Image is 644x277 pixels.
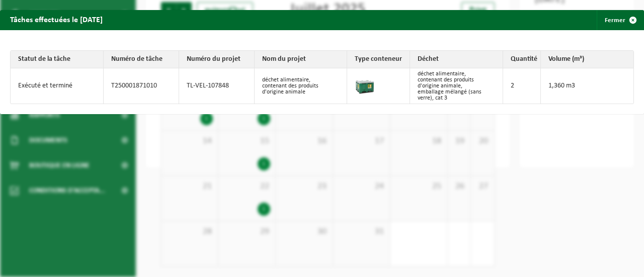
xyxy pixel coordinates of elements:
td: TL-VEL-107848 [179,68,255,104]
td: déchet alimentaire, contenant des produits d'origine animale [255,68,348,104]
th: Déchet [410,51,503,68]
th: Volume (m³) [541,51,634,68]
td: Exécuté et terminé [11,68,104,104]
td: 1,360 m3 [541,68,634,104]
th: Nom du projet [255,51,348,68]
img: PB-LB-0680-HPE-GN-01 [355,75,375,95]
th: Quantité [503,51,541,68]
th: Numéro du projet [179,51,255,68]
th: Type conteneur [347,51,410,68]
td: 2 [503,68,541,104]
th: Numéro de tâche [104,51,179,68]
th: Statut de la tâche [11,51,104,68]
td: T250001871010 [104,68,179,104]
button: Fermer [597,10,643,30]
td: déchet alimentaire, contenant des produits d'origine animale, emballage mélangé (sans verre), cat 3 [410,68,503,104]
